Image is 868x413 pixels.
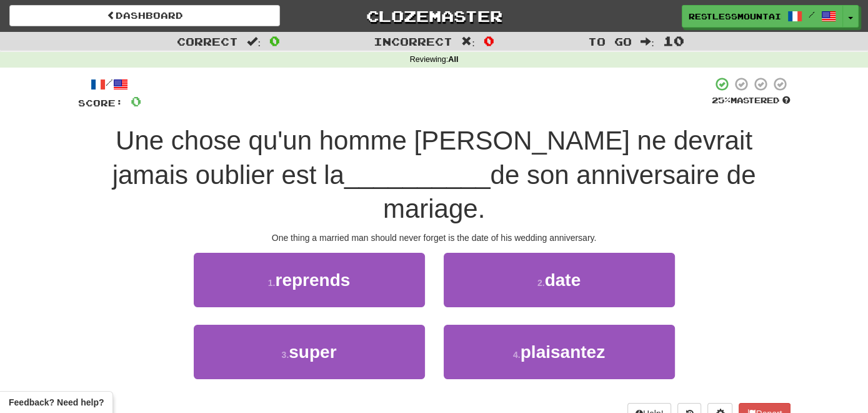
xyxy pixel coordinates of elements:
[282,350,289,360] small: 3 .
[545,270,581,290] span: date
[268,278,276,288] small: 1 .
[513,350,521,360] small: 4 .
[444,253,675,307] button: 2.date
[275,270,350,290] span: reprends
[247,36,261,47] span: :
[289,342,336,362] span: super
[588,35,632,48] span: To go
[9,5,280,26] a: Dashboard
[131,93,141,109] span: 0
[521,342,605,362] span: plaisantez
[269,33,280,48] span: 0
[78,232,791,244] div: One thing a married man should never forget is the date of his wedding anniversary.
[177,35,238,48] span: Correct
[374,35,452,48] span: Incorrect
[78,76,141,92] div: /
[641,36,654,47] span: :
[78,98,123,108] span: Score:
[712,95,731,105] span: 25 %
[484,33,494,48] span: 0
[461,36,475,47] span: :
[344,160,491,190] span: __________
[712,95,791,106] div: Mastered
[689,11,781,22] span: RestlessMountain156
[299,5,569,27] a: Clozemaster
[444,325,675,379] button: 4.plaisantez
[383,160,756,224] span: de son anniversaire de mariage.
[112,126,752,190] span: Une chose qu'un homme [PERSON_NAME] ne devrait jamais oublier est la
[194,253,425,307] button: 1.reprends
[682,5,843,28] a: RestlessMountain156 /
[537,278,545,288] small: 2 .
[809,10,815,19] span: /
[448,55,458,64] strong: All
[194,325,425,379] button: 3.super
[9,396,104,409] span: Open feedback widget
[663,33,684,48] span: 10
